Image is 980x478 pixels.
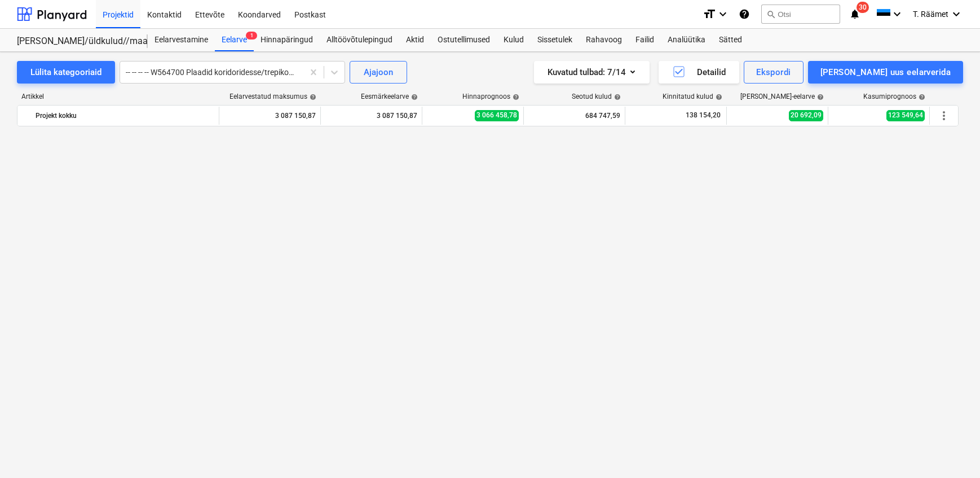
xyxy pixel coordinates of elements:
[672,65,726,80] div: Detailid
[350,61,407,84] button: Ajajoon
[820,65,951,80] div: [PERSON_NAME] uus eelarverida
[659,61,739,84] button: Detailid
[863,93,925,100] div: Kasumiprognoos
[685,111,722,120] span: 138 154,20
[534,61,650,84] button: Kuvatud tulbad:7/14
[886,110,925,121] span: 123 549,64
[229,93,316,100] div: Eelarvestatud maksumus
[663,93,722,100] div: Kinnitatud kulud
[713,94,722,100] span: help
[531,29,579,51] a: Sissetulek
[17,36,134,47] div: [PERSON_NAME]/üldkulud//maatööd (2101817//2101766)
[462,93,519,100] div: Hinnaprognoos
[409,94,418,100] span: help
[766,10,775,19] span: search
[528,107,620,125] div: 684 747,59
[224,107,316,125] div: 3 087 150,87
[712,29,749,51] a: Sätted
[579,29,629,51] a: Rahavoog
[36,107,214,125] div: Projekt kokku
[215,29,254,51] a: Eelarve1
[548,65,636,80] div: Kuvatud tulbad : 7/14
[890,7,904,21] i: keyboard_arrow_down
[916,94,925,100] span: help
[761,5,840,24] button: Otsi
[815,94,824,100] span: help
[17,61,115,84] button: Lülita kategooriaid
[744,61,803,84] button: Ekspordi
[497,29,531,51] a: Kulud
[857,2,869,13] span: 30
[361,93,418,100] div: Eesmärkeelarve
[703,7,716,21] i: format_size
[629,29,661,51] a: Failid
[572,93,621,100] div: Seotud kulud
[756,65,791,80] div: Ekspordi
[739,7,750,21] i: Abikeskus
[254,29,320,51] a: Hinnapäringud
[17,93,220,100] div: Artikkel
[808,61,963,84] button: [PERSON_NAME] uus eelarverida
[246,32,257,40] span: 1
[320,29,399,51] a: Alltöövõtulepingud
[950,7,963,21] i: keyboard_arrow_down
[924,424,980,478] iframe: Chat Widget
[399,29,431,51] a: Aktid
[30,65,101,80] div: Lülita kategooriaid
[913,10,948,19] span: T. Räämet
[510,94,519,100] span: help
[364,65,393,80] div: Ajajoon
[661,29,712,51] a: Analüütika
[307,94,316,100] span: help
[475,110,519,121] span: 3 066 458,78
[716,7,730,21] i: keyboard_arrow_down
[740,93,824,100] div: [PERSON_NAME]-eelarve
[325,107,417,125] div: 3 087 150,87
[937,109,951,122] span: Rohkem tegevusi
[215,29,254,51] div: Eelarve
[789,110,823,121] span: 20 692,09
[612,94,621,100] span: help
[849,7,860,21] i: notifications
[148,29,215,51] a: Eelarvestamine
[431,29,497,51] a: Ostutellimused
